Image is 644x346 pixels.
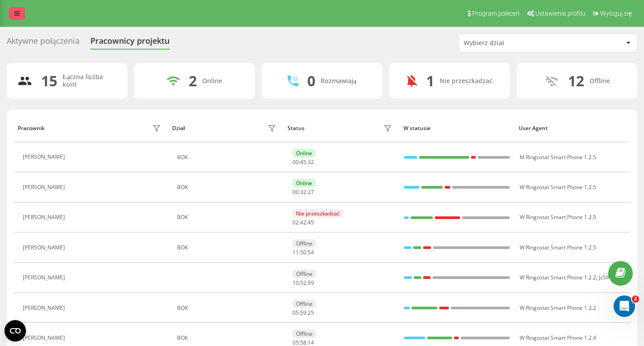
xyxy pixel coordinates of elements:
[300,309,306,316] span: 59
[292,159,314,165] div: : :
[23,274,67,281] div: [PERSON_NAME]
[300,158,306,166] span: 45
[308,249,314,256] span: 54
[23,214,67,220] div: [PERSON_NAME]
[177,245,279,251] div: BOK
[568,72,584,89] div: 12
[202,77,222,85] div: Online
[23,154,67,160] div: [PERSON_NAME]
[292,310,314,316] div: : :
[300,279,306,287] span: 52
[632,295,639,303] span: 2
[292,239,316,248] div: Offline
[172,125,185,131] div: Dział
[292,249,299,256] span: 11
[520,183,596,191] span: W Ringostat Smart Phone 1.2.5
[308,219,314,226] span: 45
[321,77,356,85] div: Rozmawiają
[300,249,306,256] span: 50
[292,219,314,226] div: : :
[7,36,80,50] div: Aktywne połączenia
[177,305,279,311] div: BOK
[292,249,314,256] div: : :
[307,72,315,89] div: 0
[288,125,305,131] div: Status
[292,179,316,187] div: Online
[292,219,299,226] span: 02
[292,279,299,287] span: 10
[18,125,45,131] div: Pracownik
[292,188,299,196] span: 00
[589,77,610,85] div: Offline
[292,270,316,278] div: Offline
[292,209,343,218] div: Nie przeszkadzać
[599,274,610,281] span: JsSIP
[520,334,596,342] span: W Ringostat Smart Phone 1.2.4
[440,77,492,85] div: Nie przeszkadzać
[308,158,314,166] span: 32
[177,184,279,190] div: BOK
[177,154,279,160] div: BOK
[308,279,314,287] span: 59
[292,329,316,338] div: Offline
[403,125,511,131] div: W statusie
[23,184,67,190] div: [PERSON_NAME]
[90,36,169,50] div: Pracownicy projektu
[308,188,314,196] span: 27
[292,158,299,166] span: 00
[308,309,314,316] span: 25
[520,274,596,281] span: W Ringostat Smart Phone 1.2.2
[614,295,635,317] iframe: Intercom live chat
[292,149,316,157] div: Online
[464,39,571,47] div: Wybierz dział
[177,214,279,220] div: BOK
[300,188,306,196] span: 32
[4,320,26,342] button: Open CMP widget
[300,219,306,226] span: 42
[292,189,314,195] div: : :
[292,340,314,346] div: : :
[520,304,596,312] span: W Ringostat Smart Phone 1.2.2
[292,300,316,308] div: Offline
[535,10,585,17] span: Ustawienia profilu
[600,10,632,17] span: Wyloguj się
[63,73,117,89] div: Łączna liczba kont
[426,72,434,89] div: 1
[519,125,626,131] div: User Agent
[520,213,596,221] span: W Ringostat Smart Phone 1.2.5
[23,335,67,341] div: [PERSON_NAME]
[189,72,197,89] div: 2
[292,309,299,316] span: 05
[23,305,67,311] div: [PERSON_NAME]
[23,245,67,251] div: [PERSON_NAME]
[177,335,279,341] div: BOK
[520,153,596,161] span: M Ringostat Smart Phone 1.2.5
[292,280,314,286] div: : :
[41,72,57,89] div: 15
[520,244,596,251] span: W Ringostat Smart Phone 1.2.5
[472,10,520,17] span: Program poleceń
